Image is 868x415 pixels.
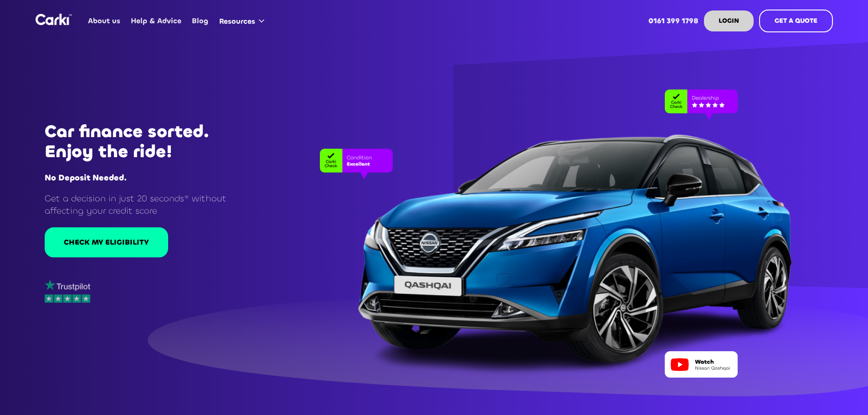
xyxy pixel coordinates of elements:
[648,16,699,26] strong: 0161 399 1798
[45,122,249,162] h1: Car finance sorted. Enjoy the ride!
[704,10,754,31] a: LOGIN
[719,16,739,25] strong: LOGIN
[775,16,817,25] strong: GET A QUOTE
[45,172,127,183] strong: No Deposit Needed.
[126,3,187,39] a: Help & Advice
[45,192,249,217] p: Get a decision in just 20 seconds* without affecting your credit score
[36,14,72,25] img: Logo
[219,16,255,26] div: Resources
[187,3,214,39] a: Blog
[214,4,273,38] div: Resources
[759,10,833,32] a: GET A QUOTE
[83,3,126,39] a: About us
[36,14,72,25] a: home
[643,3,704,39] a: 0161 399 1798
[45,279,90,291] img: trustpilot
[45,294,90,303] img: stars
[64,237,149,247] div: CHECK MY ELIGIBILITY
[45,227,168,257] a: CHECK MY ELIGIBILITY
